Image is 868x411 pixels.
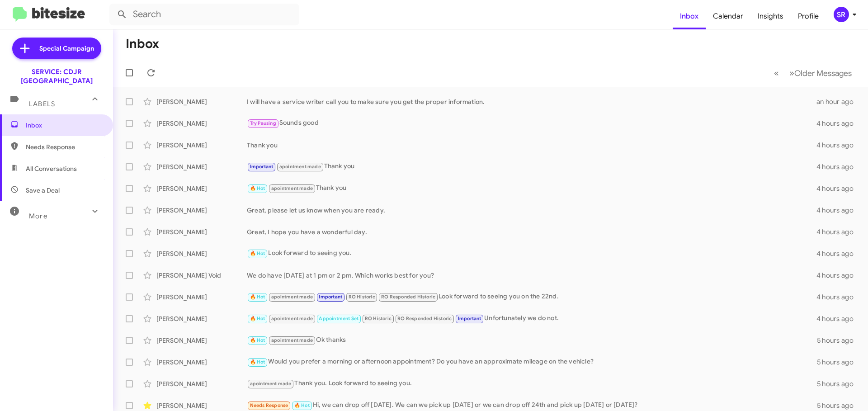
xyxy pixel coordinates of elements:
span: 🔥 Hot [294,402,310,408]
div: Great, please let us know when you are ready. [247,206,816,215]
div: an hour ago [816,97,861,106]
span: Important [458,316,481,321]
input: Search [109,4,299,25]
div: [PERSON_NAME] [156,293,247,302]
div: Great, I hope you have a wonderful day. [247,227,816,236]
div: Hi, we can drop off [DATE]. We can we pick up [DATE] or we can drop off 24th and pick up [DATE] o... [247,400,817,411]
span: RO Historic [349,294,375,300]
div: 4 hours ago [816,227,861,236]
div: Look forward to seeing you. [247,248,816,259]
span: apointment made [271,185,313,191]
div: 5 hours ago [817,401,861,410]
div: [PERSON_NAME] [156,141,247,150]
span: RO Responded Historic [381,294,435,300]
span: More [29,212,47,220]
span: apointment made [271,294,313,300]
span: Important [250,164,274,170]
span: Older Messages [794,68,852,78]
span: » [789,67,794,79]
div: [PERSON_NAME] [156,401,247,410]
span: apointment made [271,316,313,321]
a: Profile [791,3,826,29]
span: Special Campaign [39,44,94,53]
div: 4 hours ago [816,249,861,258]
span: 🔥 Hot [250,316,265,321]
div: Look forward to seeing you on the 22nd. [247,292,816,302]
div: 5 hours ago [817,336,861,345]
span: Try Pausing [250,120,276,126]
div: Thank you [247,161,816,172]
span: Labels [29,100,55,108]
div: Thank you [247,141,816,150]
div: 5 hours ago [817,358,861,367]
div: 4 hours ago [816,314,861,323]
span: 🔥 Hot [250,337,265,343]
div: [PERSON_NAME] [156,379,247,388]
div: 4 hours ago [816,206,861,215]
a: Inbox [673,3,706,29]
div: Unfortunately we do not. [247,313,816,324]
div: [PERSON_NAME] [156,227,247,236]
span: apointment made [250,381,292,387]
div: [PERSON_NAME] [156,249,247,258]
span: 🔥 Hot [250,250,265,256]
div: [PERSON_NAME] [156,97,247,106]
div: 5 hours ago [817,379,861,388]
span: Save a Deal [26,186,60,195]
span: RO Responded Historic [397,316,452,321]
div: Sounds good [247,118,816,128]
span: 🔥 Hot [250,185,265,191]
div: Would you prefer a morning or afternoon appointment? Do you have an approximate mileage on the ve... [247,357,817,367]
span: Important [319,294,342,300]
div: 4 hours ago [816,162,861,171]
a: Calendar [706,3,750,29]
div: Thank you [247,183,816,194]
div: 4 hours ago [816,119,861,128]
nav: Page navigation example [769,64,857,82]
span: Inbox [26,121,103,130]
a: Insights [750,3,791,29]
span: Needs Response [250,402,288,408]
div: [PERSON_NAME] [156,358,247,367]
div: Ok thanks [247,335,817,345]
div: Thank you. Look forward to seeing you. [247,378,817,389]
div: 4 hours ago [816,271,861,280]
span: apointment made [279,164,321,170]
div: I will have a service writer call you to make sure you get the proper information. [247,97,816,106]
div: 4 hours ago [816,141,861,150]
a: Special Campaign [12,38,101,59]
span: Appointment Set [319,316,359,321]
div: [PERSON_NAME] [156,206,247,215]
div: SR [834,7,849,22]
div: [PERSON_NAME] [156,314,247,323]
div: [PERSON_NAME] [156,162,247,171]
button: Next [784,64,857,82]
div: [PERSON_NAME] [156,336,247,345]
span: « [774,67,779,79]
span: apointment made [271,337,313,343]
span: All Conversations [26,164,77,173]
h1: Inbox [126,37,159,51]
button: Previous [769,64,784,82]
div: 4 hours ago [816,184,861,193]
span: 🔥 Hot [250,294,265,300]
span: RO Historic [365,316,392,321]
button: SR [826,7,858,22]
span: Needs Response [26,142,103,151]
div: 4 hours ago [816,293,861,302]
div: [PERSON_NAME] [156,184,247,193]
span: 🔥 Hot [250,359,265,365]
div: [PERSON_NAME] [156,119,247,128]
div: We do have [DATE] at 1 pm or 2 pm. Which works best for you? [247,271,816,280]
div: [PERSON_NAME] Void [156,271,247,280]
